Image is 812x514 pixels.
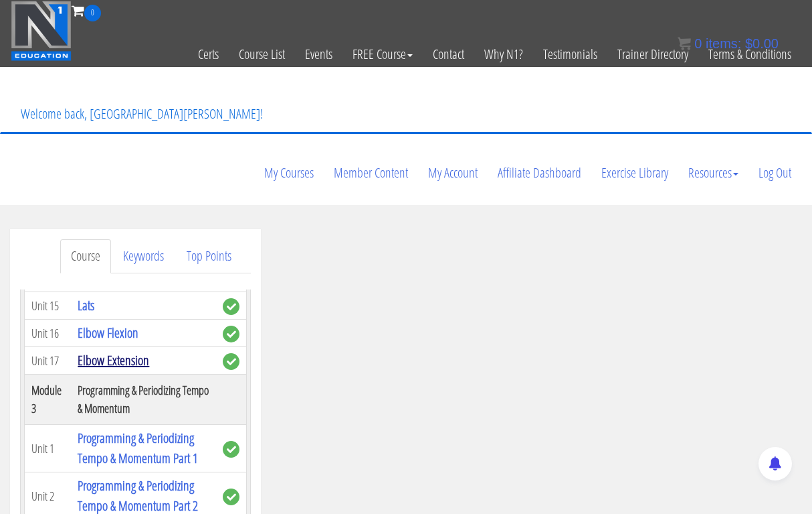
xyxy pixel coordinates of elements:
[112,239,175,273] a: Keywords
[25,292,72,320] td: Unit 15
[78,351,149,369] a: Elbow Extension
[678,36,779,51] a: 0 items: $0.00
[488,141,591,205] a: Affiliate Dashboard
[78,296,94,314] a: Lats
[223,326,239,342] span: complete
[748,141,801,205] a: Log Out
[11,1,72,61] img: n1-education
[254,141,324,205] a: My Courses
[324,141,418,205] a: Member Content
[694,36,702,51] span: 0
[706,36,741,51] span: items:
[25,375,72,425] th: Module 3
[60,239,111,273] a: Course
[678,141,748,205] a: Resources
[78,429,198,467] a: Programming & Periodizing Tempo & Momentum Part 1
[72,1,101,19] a: 0
[223,441,239,458] span: complete
[176,239,242,273] a: Top Points
[229,21,295,87] a: Course List
[591,141,678,205] a: Exercise Library
[745,36,779,51] bdi: 0.00
[423,21,474,87] a: Contact
[84,5,101,21] span: 0
[607,21,698,87] a: Trainer Directory
[745,36,752,51] span: $
[342,21,423,87] a: FREE Course
[11,87,273,141] p: Welcome back, [GEOGRAPHIC_DATA][PERSON_NAME]!
[25,347,72,375] td: Unit 17
[678,37,691,50] img: icon11.png
[223,353,239,370] span: complete
[223,489,239,505] span: complete
[295,21,342,87] a: Events
[71,375,215,425] th: Programming & Periodizing Tempo & Momentum
[698,21,801,87] a: Terms & Conditions
[474,21,533,87] a: Why N1?
[418,141,488,205] a: My Account
[25,320,72,347] td: Unit 16
[78,324,138,342] a: Elbow Flexion
[223,298,239,315] span: complete
[188,21,229,87] a: Certs
[25,425,72,472] td: Unit 1
[533,21,607,87] a: Testimonials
